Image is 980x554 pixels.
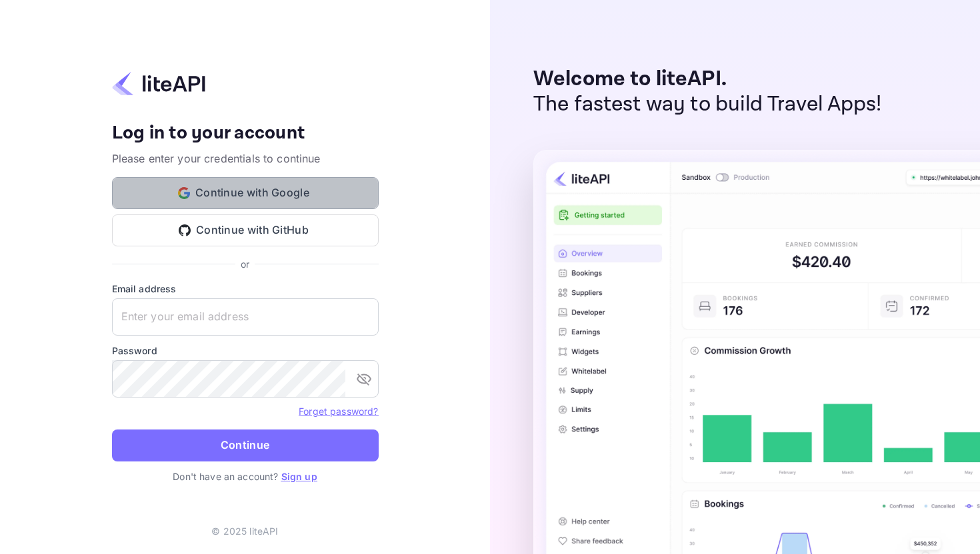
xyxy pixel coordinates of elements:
[299,404,378,417] a: Forget password?
[112,214,379,246] button: Continue with GitHub
[112,344,379,358] label: Password
[112,469,379,483] p: Don't have an account?
[112,71,205,97] img: liteapi
[241,257,249,271] p: or
[351,366,377,392] button: toggle password visibility
[281,471,317,482] a: Sign up
[112,429,379,461] button: Continue
[112,298,379,336] input: Enter your email address
[211,524,278,538] p: © 2025 liteAPI
[533,67,882,92] p: Welcome to liteAPI.
[533,92,882,117] p: The fastest way to build Travel Apps!
[112,150,379,166] p: Please enter your credentials to continue
[112,122,379,145] h4: Log in to your account
[112,282,379,296] label: Email address
[299,406,378,417] a: Forget password?
[112,177,379,209] button: Continue with Google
